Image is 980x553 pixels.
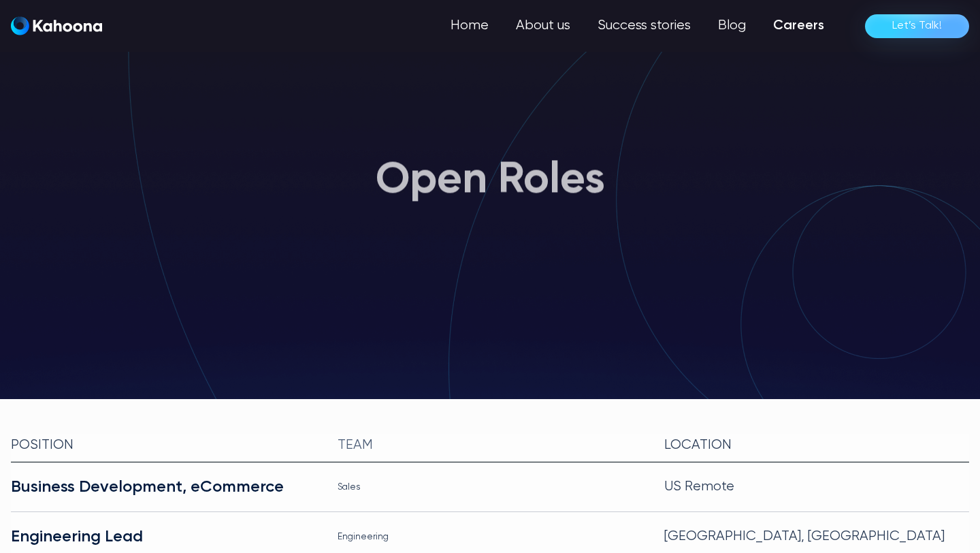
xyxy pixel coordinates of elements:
a: Careers [759,12,838,39]
h1: Open Roles [376,157,605,204]
a: Home [437,12,502,39]
a: Business Development, eCommerceSalesUS Remote [11,462,969,512]
div: Location [664,434,969,456]
div: Engineering Lead [11,526,316,548]
div: team [338,434,642,456]
div: [GEOGRAPHIC_DATA], [GEOGRAPHIC_DATA] [664,526,969,548]
a: home [11,16,102,36]
img: Kahoona logo white [11,16,102,35]
a: About us [502,12,584,39]
a: Success stories [584,12,704,39]
a: Blog [704,12,759,39]
div: Business Development, eCommerce [11,476,316,498]
div: Position [11,434,316,456]
div: Engineering [338,526,642,548]
div: Let’s Talk! [892,15,942,37]
a: Let’s Talk! [865,14,969,38]
div: US Remote [664,476,969,498]
div: Sales [338,476,642,498]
